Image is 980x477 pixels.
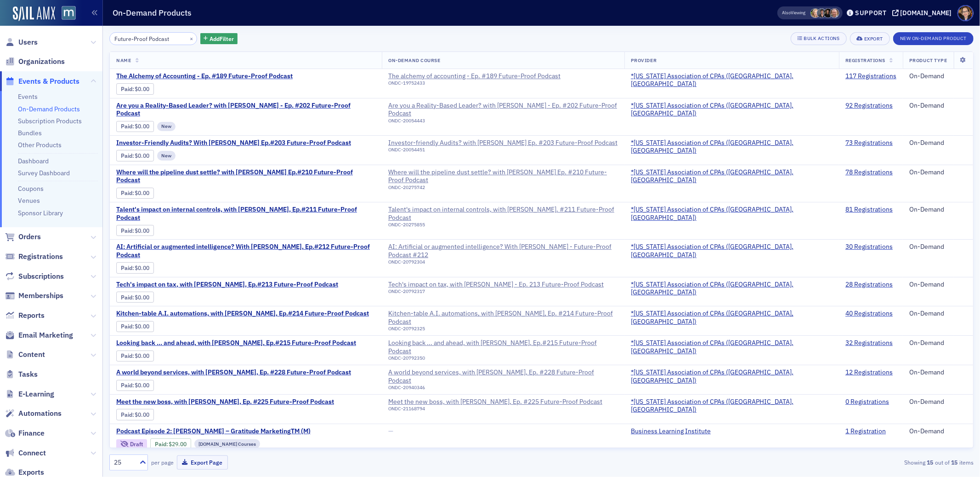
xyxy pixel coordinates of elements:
[151,458,174,466] label: per page
[194,439,260,448] div: BLIonline.org Courses
[5,37,38,47] a: Users
[116,121,154,132] div: Paid: 90 - $0
[18,76,79,86] span: Events & Products
[830,8,839,18] span: Bill Sheridan
[388,147,617,153] div: ONDC-20054451
[121,227,132,234] a: Paid
[388,102,618,118] div: Are you a Reality-Based Leader? with [PERSON_NAME] - Ep. #202 Future-Proof Podcast
[121,411,135,418] span: :
[150,438,191,449] div: Paid: 1 - $2900
[5,408,62,419] a: Automations
[121,294,135,301] span: :
[121,411,132,418] a: Paid
[388,72,561,80] a: The alchemy of accounting - Ep. #189 Future-Proof Podcast
[116,439,147,449] div: Draft
[631,339,833,355] a: *[US_STATE] Association of CPAs ([GEOGRAPHIC_DATA], [GEOGRAPHIC_DATA])
[18,196,40,205] a: Venues
[18,291,63,301] span: Memberships
[631,168,833,184] a: *[US_STATE] Association of CPAs ([GEOGRAPHIC_DATA], [GEOGRAPHIC_DATA])
[388,355,618,361] div: ONDC-20792350
[631,139,833,155] a: *[US_STATE] Association of CPAs ([GEOGRAPHIC_DATA], [GEOGRAPHIC_DATA])
[5,76,79,86] a: Events & Products
[18,350,45,360] span: Content
[388,281,604,289] a: Tech's impact on tax, with [PERSON_NAME] - Ep. 213 Future-Proof Podcast
[782,10,791,16] div: Also
[55,6,76,22] a: View Homepage
[388,398,602,406] a: Meet the new boss, with [PERSON_NAME], Ep. #225 Future-Proof Podcast
[909,139,967,147] div: On-Demand
[388,385,618,391] div: ONDC-20940346
[845,310,893,318] a: 40 Registrations
[5,232,41,242] a: Orders
[116,409,154,420] div: Paid: 0 - $0
[388,406,602,412] div: ONDC-21168794
[5,57,65,67] a: Organizations
[5,291,63,301] a: Memberships
[169,441,187,448] span: $29.00
[155,441,166,448] a: Paid
[5,448,46,458] a: Connect
[116,292,154,303] div: Paid: 29 - $0
[388,259,618,265] div: ONDC-20792304
[135,152,150,159] span: $0.00
[845,281,893,289] a: 28 Registrations
[631,310,833,326] a: *[US_STATE] Association of CPAs ([GEOGRAPHIC_DATA], [GEOGRAPHIC_DATA])
[116,243,375,259] a: AI: Artificial or augmented intelligence? With [PERSON_NAME], Ep.#212 Future-Proof Podcast
[121,382,135,389] span: :
[109,32,197,45] input: Search…
[116,188,154,199] div: Paid: 79 - $0
[692,458,974,466] div: Showing out of items
[18,37,38,47] span: Users
[116,102,375,118] span: Are you a Reality-Based Leader? with Alex Dorr - Ep. #202 Future-Proof Podcast
[121,152,132,159] a: Paid
[114,458,134,467] div: 25
[116,139,351,147] span: Investor-Friendly Audits? With Jack Ciesielski Ep.#203 Future-Proof Podcast
[909,72,967,80] div: On-Demand
[909,368,967,377] div: On-Demand
[388,118,618,124] div: ONDC-20054443
[388,427,393,435] span: —
[909,206,967,214] div: On-Demand
[18,57,65,67] span: Organizations
[631,102,833,118] a: *[US_STATE] Association of CPAs ([GEOGRAPHIC_DATA], [GEOGRAPHIC_DATA])
[121,86,135,92] span: :
[116,262,154,273] div: Paid: 33 - $0
[116,206,375,222] a: Talent's impact on internal controls, with [PERSON_NAME], Ep.#211 Future-Proof Podcast
[116,281,338,289] a: Tech's impact on tax, with [PERSON_NAME], Ep.#213 Future-Proof Podcast
[631,368,833,385] a: *[US_STATE] Association of CPAs ([GEOGRAPHIC_DATA], [GEOGRAPHIC_DATA])
[817,8,827,18] span: Mary Beth Halpern
[388,243,618,259] a: AI: Artificial or augmented intelligence? With [PERSON_NAME] - Future-Proof Podcast #212
[388,184,618,190] div: ONDC-20275742
[18,448,46,458] span: Connect
[116,72,293,80] a: The Alchemy of Accounting - Ep. #189 Future-Proof Podcast
[121,227,135,234] span: :
[18,330,73,340] span: Email Marketing
[631,427,718,436] a: Business Learning Institute
[18,105,80,113] a: On-Demand Products
[116,150,154,161] div: Paid: 75 - $0
[116,380,154,391] div: Paid: 12 - $0
[388,339,618,355] a: Looking back ... and ahead, with [PERSON_NAME], Ep.#215 Future-Proof Podcast
[18,389,54,399] span: E-Learning
[18,369,38,379] span: Tasks
[804,36,839,41] div: Bulk Actions
[18,232,41,242] span: Orders
[121,152,135,159] span: :
[121,323,132,330] a: Paid
[18,271,64,282] span: Subscriptions
[116,281,338,289] span: Tech's impact on tax, with Andrew Hatfield, Ep.#213 Future-Proof Podcast
[5,350,45,360] a: Content
[5,310,45,321] a: Reports
[845,427,886,436] a: 1 Registration
[116,168,375,184] span: Where will the pipeline dust settle? with Lexy Kessler Ep.#210 Future-Proof Podcast
[388,206,618,222] a: Talent's impact on internal controls, with [PERSON_NAME]. #211 Future-Proof Podcast
[791,32,846,45] button: Bulk Actions
[388,80,561,86] div: ONDC-19752433
[845,206,893,214] a: 81 Registrations
[200,33,238,45] button: AddFilter
[135,411,150,418] span: $0.00
[845,57,885,63] span: Registrations
[62,6,76,20] img: SailAMX
[5,389,54,399] a: E-Learning
[116,139,351,147] a: Investor-Friendly Audits? With [PERSON_NAME] Ep.#203 Future-Proof Podcast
